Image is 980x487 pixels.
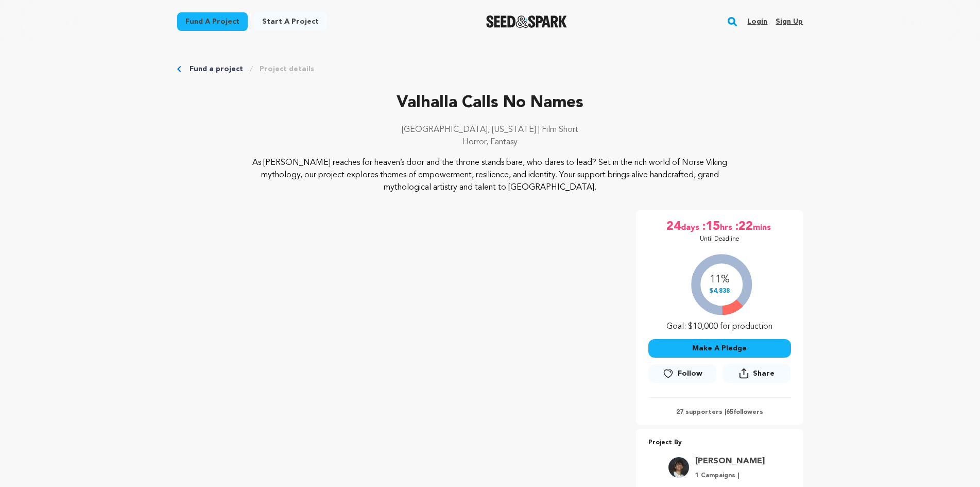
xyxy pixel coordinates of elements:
p: As [PERSON_NAME] reaches for heaven’s door and the throne stands bare, who dares to lead? Set in ... [239,157,741,194]
p: Valhalla Calls No Names [177,91,803,115]
a: Goto Alex Footen profile [695,455,765,467]
p: 1 Campaigns | [695,472,765,480]
button: Share [723,364,790,383]
p: Project By [648,437,791,449]
a: Project details [260,64,314,74]
img: Seed&Spark Logo Dark Mode [486,15,567,28]
span: 65 [726,409,733,415]
span: hrs [720,219,734,235]
a: Login [747,13,767,30]
a: Fund a project [190,64,243,74]
p: Until Deadline [700,235,740,243]
span: days [681,219,701,235]
span: :15 [701,219,720,235]
p: Horror, Fantasy [177,136,803,148]
span: Share [723,364,790,387]
a: Seed&Spark Homepage [486,15,567,28]
div: Breadcrumb [177,64,803,74]
span: Follow [678,368,702,379]
a: Sign up [776,13,803,30]
span: Share [753,368,775,379]
p: 27 supporters | followers [648,408,791,416]
a: Follow [648,364,716,383]
a: Fund a project [177,12,248,31]
a: Start a project [254,12,327,31]
span: mins [753,219,773,235]
img: 8ab974be6d698231.jpg [668,457,689,478]
button: Make A Pledge [648,339,791,358]
p: [GEOGRAPHIC_DATA], [US_STATE] | Film Short [177,124,803,136]
span: 24 [666,219,681,235]
span: :22 [734,219,753,235]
